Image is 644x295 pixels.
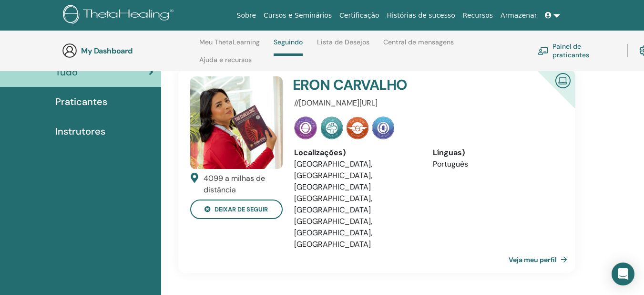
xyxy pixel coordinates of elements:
[63,5,177,26] img: logo.png
[294,216,419,250] li: [GEOGRAPHIC_DATA], [GEOGRAPHIC_DATA], [GEOGRAPHIC_DATA]
[433,158,558,170] li: Português
[260,7,336,24] a: Cursos e Seminários
[294,158,419,193] li: [GEOGRAPHIC_DATA], [GEOGRAPHIC_DATA], [GEOGRAPHIC_DATA]
[317,38,369,53] a: Lista de Desejos
[294,193,419,216] li: [GEOGRAPHIC_DATA], [GEOGRAPHIC_DATA]
[294,97,558,109] p: //[DOMAIN_NAME][URL]
[274,38,303,56] a: Seguindo
[55,95,107,109] span: Praticantes
[81,46,176,55] h3: My Dashboard
[336,7,383,24] a: Certificação
[293,76,513,94] h4: ERON CARVALHO
[199,38,260,53] a: Meu ThetaLearning
[459,7,497,24] a: Recursos
[383,7,459,24] a: Histórias de sucesso
[62,43,77,58] img: generic-user-icon.jpg
[294,147,419,158] div: Localizações)
[497,7,541,24] a: Armazenar
[190,76,283,169] img: default.jpg
[233,7,260,24] a: Sobre
[433,147,558,158] div: Línguas)
[383,38,454,53] a: Central de mensagens
[612,263,634,285] div: Open Intercom Messenger
[55,124,105,138] span: Instrutores
[199,56,252,71] a: Ajuda e recursos
[204,173,283,196] div: 4099 a milhas de distância
[55,65,78,79] span: Tudo
[538,40,615,61] a: Painel de praticantes
[552,69,574,91] img: Instrutor online certificado
[509,250,571,269] a: Veja meu perfil
[538,47,549,55] img: chalkboard-teacher.svg
[190,200,283,219] button: deixar de seguir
